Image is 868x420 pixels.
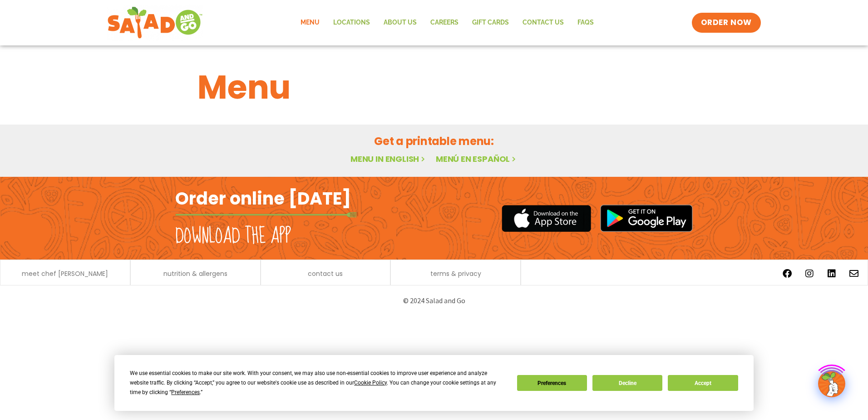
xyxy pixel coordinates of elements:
[22,270,108,277] a: meet chef [PERSON_NAME]
[465,12,516,33] a: GIFT CARDS
[424,12,465,33] a: Careers
[308,270,343,277] a: contact us
[326,12,377,33] a: Locations
[114,355,754,411] div: Cookie Consent Prompt
[701,17,752,28] span: ORDER NOW
[592,375,662,391] button: Decline
[171,389,200,395] span: Preferences
[600,205,693,232] img: google_play
[517,375,587,391] button: Preferences
[436,153,518,165] a: Menú en español
[294,12,601,33] nav: Menu
[197,133,671,149] h2: Get a printable menu:
[668,375,738,391] button: Accept
[516,12,571,33] a: Contact Us
[692,13,761,33] a: ORDER NOW
[175,187,351,210] h2: Order online [DATE]
[197,63,671,112] h1: Menu
[107,5,203,41] img: new-SAG-logo-768×292
[175,212,357,217] img: fork
[294,12,326,33] a: Menu
[175,224,291,249] h2: Download the app
[350,153,427,165] a: Menu in English
[163,270,227,277] a: nutrition & allergens
[354,380,387,386] span: Cookie Policy
[571,12,601,33] a: FAQs
[130,369,506,397] div: We use essential cookies to make our site work. With your consent, we may also use non-essential ...
[180,295,688,307] p: © 2024 Salad and Go
[377,12,424,33] a: About Us
[430,270,481,277] a: terms & privacy
[502,204,591,233] img: appstore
